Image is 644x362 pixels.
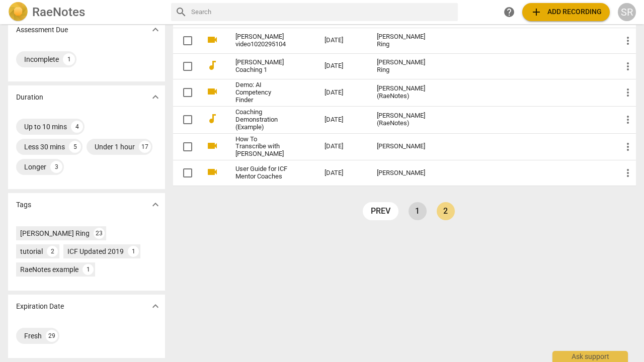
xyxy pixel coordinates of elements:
td: [DATE] [316,53,369,79]
td: [DATE] [316,133,369,160]
a: prev [363,202,398,220]
span: audiotrack [206,59,218,71]
span: expand_more [149,199,162,211]
p: Assessment Due [16,25,68,35]
span: videocam [206,34,218,46]
div: [PERSON_NAME] (RaeNotes) [377,112,426,127]
a: Coaching Demonstration (Example) [235,109,288,131]
td: [DATE] [316,79,369,106]
p: Duration [16,92,43,103]
div: 1 [63,53,75,65]
span: videocam [206,140,218,152]
div: [PERSON_NAME] [377,143,426,150]
div: Under 1 hour [95,142,135,152]
span: expand_more [149,24,162,36]
span: add [530,6,542,18]
div: Ask support [552,351,628,362]
div: 5 [69,141,81,153]
td: [DATE] [316,28,369,53]
span: more_vert [622,167,634,179]
span: search [175,6,187,18]
span: Add recording [530,6,602,18]
td: [DATE] [316,106,369,133]
div: 17 [139,141,151,153]
div: Incomplete [24,54,59,64]
div: Less 30 mins [24,142,65,152]
input: Search [191,4,454,20]
div: 29 [46,330,58,342]
span: audiotrack [206,113,218,125]
span: expand_more [149,300,162,312]
button: Show more [148,22,163,37]
div: [PERSON_NAME] Ring [377,33,426,48]
span: videocam [206,166,218,178]
div: ICF Updated 2019 [67,246,124,256]
img: Logo [8,2,28,22]
a: Page 1 [409,202,427,220]
span: help [503,6,515,18]
a: Page 2 is your current page [437,202,455,220]
span: more_vert [622,114,634,126]
a: How To Transcribe with [PERSON_NAME] [235,136,288,158]
span: expand_more [149,91,162,103]
button: Upload [522,3,610,21]
td: [DATE] [316,160,369,186]
button: SR [618,3,636,21]
div: 2 [47,246,58,257]
button: Show more [148,89,163,105]
p: Expiration Date [16,301,64,312]
a: User Guide for ICF Mentor Coaches [235,165,288,180]
button: Show more [148,197,163,212]
div: Longer [24,162,46,172]
div: [PERSON_NAME] Ring [377,59,426,74]
a: LogoRaeNotes [8,2,163,22]
a: [PERSON_NAME] video1020295104 [235,33,288,48]
span: more_vert [622,35,634,47]
span: more_vert [622,60,634,72]
div: [PERSON_NAME] [377,169,426,177]
div: 3 [50,161,62,173]
a: [PERSON_NAME] Coaching 1 [235,59,288,74]
p: Tags [16,200,31,210]
div: 1 [83,264,94,275]
button: Show more [148,299,163,314]
div: RaeNotes example [20,264,78,275]
div: Up to 10 mins [24,122,67,132]
div: 23 [94,228,105,239]
div: 4 [71,121,83,133]
div: tutorial [20,246,43,256]
div: 1 [128,246,139,257]
div: [PERSON_NAME] (RaeNotes) [377,85,426,100]
a: Demo: AI Competency Finder [235,81,288,104]
h2: RaeNotes [32,5,85,19]
div: Fresh [24,331,42,341]
a: Help [500,3,518,21]
span: videocam [206,85,218,98]
span: more_vert [622,141,634,153]
div: [PERSON_NAME] Ring [20,228,90,238]
span: more_vert [622,86,634,99]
